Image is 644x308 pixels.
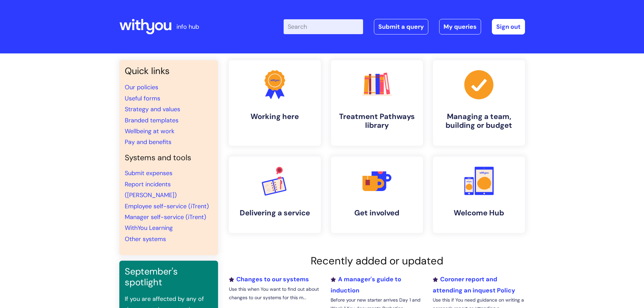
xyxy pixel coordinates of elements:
[176,21,199,32] p: info hub
[125,83,158,91] a: Our policies
[234,112,315,121] h4: Working here
[433,157,525,233] a: Welcome Hub
[439,19,481,34] a: My queries
[438,112,520,130] h4: Managing a team, building or budget
[438,209,520,217] h4: Welcome Hub
[374,19,428,34] a: Submit a query
[125,66,213,76] h3: Quick links
[125,138,171,146] a: Pay and benefits
[125,266,213,288] h3: September's spotlight
[125,127,174,135] a: Wellbeing at work
[229,157,321,233] a: Delivering a service
[125,180,177,199] a: Report incidents ([PERSON_NAME])
[125,94,160,102] a: Useful forms
[284,19,525,34] div: | -
[433,275,515,294] a: Coroner report and attending an inquest Policy
[125,235,166,243] a: Other systems
[125,169,172,177] a: Submit expenses
[125,116,178,124] a: Branded templates
[336,112,418,130] h4: Treatment Pathways library
[125,105,180,113] a: Strategy and values
[229,275,309,283] a: Changes to our systems
[331,275,401,294] a: A manager's guide to induction
[125,213,206,221] a: Manager self-service (iTrent)
[284,19,363,34] input: Search
[229,60,321,146] a: Working here
[125,224,173,232] a: WithYou Learning
[336,209,418,217] h4: Get involved
[433,60,525,146] a: Managing a team, building or budget
[234,209,315,217] h4: Delivering a service
[331,60,423,146] a: Treatment Pathways library
[331,157,423,233] a: Get involved
[125,153,213,163] h4: Systems and tools
[125,202,209,210] a: Employee self-service (iTrent)
[229,285,321,302] p: Use this when You want to find out about changes to our systems for this m...
[229,255,525,267] h2: Recently added or updated
[492,19,525,34] a: Sign out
